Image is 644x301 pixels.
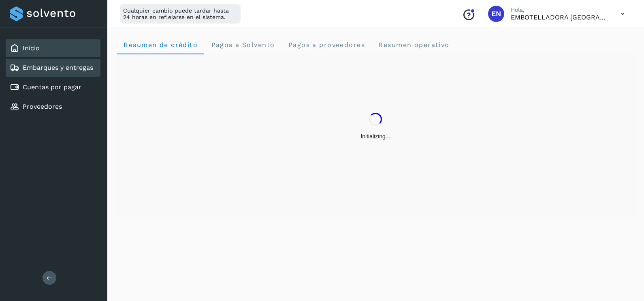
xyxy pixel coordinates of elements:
a: Cuentas por pagar [23,83,81,91]
div: Cualquier cambio puede tardar hasta 24 horas en reflejarse en el sistema. [120,4,241,24]
p: EMBOTELLADORA NIAGARA DE MEXICO [511,13,608,21]
a: Embarques y entregas [23,64,93,71]
span: Pagos a Solvento [211,41,275,49]
span: Resumen de crédito [123,41,198,49]
span: Resumen operativo [378,41,450,49]
div: Embarques y entregas [6,59,100,77]
a: Inicio [23,44,40,52]
div: Inicio [6,39,100,57]
span: Pagos a proveedores [288,41,365,49]
p: Hola, [511,6,608,13]
div: Proveedores [6,98,100,116]
div: Cuentas por pagar [6,78,100,96]
a: Proveedores [23,103,62,110]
